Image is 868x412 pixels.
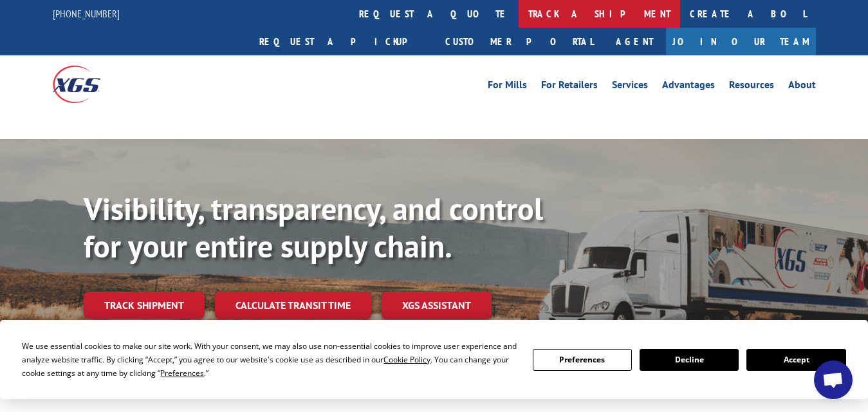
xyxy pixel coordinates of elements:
[84,189,543,266] b: Visibility, transparency, and control for your entire supply chain.
[788,80,816,94] a: About
[729,80,774,94] a: Resources
[612,80,648,94] a: Services
[22,339,517,380] div: We use essential cookies to make our site work. With your consent, we may also use non-essential ...
[814,360,853,399] div: Open chat
[541,80,598,94] a: For Retailers
[666,28,816,55] a: Join Our Team
[746,349,845,371] button: Accept
[662,80,715,94] a: Advantages
[488,80,527,94] a: For Mills
[640,349,739,371] button: Decline
[382,292,492,319] a: XGS ASSISTANT
[160,368,204,379] span: Preferences
[533,349,632,371] button: Preferences
[603,28,666,55] a: Agent
[250,28,436,55] a: Request a pickup
[436,28,603,55] a: Customer Portal
[383,354,430,365] span: Cookie Policy
[215,292,371,319] a: Calculate transit time
[84,292,205,319] a: Track shipment
[53,7,120,20] a: [PHONE_NUMBER]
